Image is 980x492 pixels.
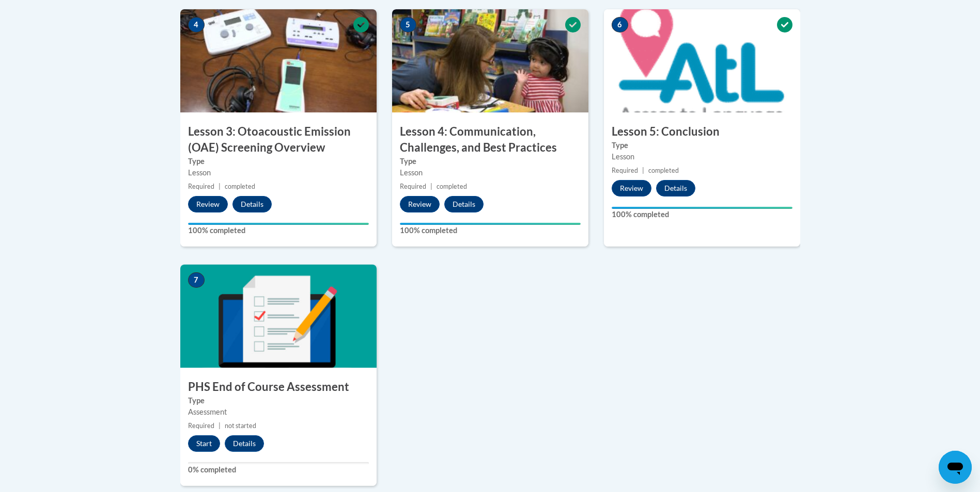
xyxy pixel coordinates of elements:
label: Type [400,156,581,167]
button: Details [656,180,695,196]
span: 6 [612,17,628,32]
iframe: Button to launch messaging window [939,451,972,484]
img: Course Image [180,265,377,368]
span: Required [612,167,638,174]
label: Type [188,156,369,167]
button: Details [225,435,264,452]
span: | [219,422,221,430]
div: Your progress [188,223,369,225]
div: Lesson [188,167,369,178]
div: Your progress [612,207,792,209]
label: 100% completed [612,209,792,220]
span: completed [437,183,467,190]
label: Type [188,395,369,406]
span: completed [225,183,255,190]
h3: Lesson 5: Conclusion [604,124,800,140]
span: 7 [188,272,205,288]
span: Required [188,183,214,190]
span: 4 [188,17,205,32]
button: Review [400,196,440,212]
h3: PHS End of Course Assessment [180,379,377,395]
button: Details [232,196,272,212]
div: Lesson [612,151,792,162]
div: Your progress [400,223,581,225]
h3: Lesson 3: Otoacoustic Emission (OAE) Screening Overview [180,124,377,156]
span: | [642,167,644,174]
img: Course Image [180,9,377,112]
label: 100% completed [188,225,369,236]
label: 100% completed [400,225,581,236]
span: completed [648,167,679,174]
span: Required [188,422,214,430]
span: | [219,183,221,190]
div: Lesson [400,167,581,178]
h3: Lesson 4: Communication, Challenges, and Best Practices [392,124,588,156]
span: | [430,183,432,190]
div: Assessment [188,406,369,418]
span: Required [400,183,426,190]
button: Review [612,180,651,196]
img: Course Image [604,9,800,112]
button: Details [444,196,484,212]
span: 5 [400,17,416,32]
button: Start [188,435,220,452]
label: 0% completed [188,464,369,475]
label: Type [612,140,792,151]
img: Course Image [392,9,588,112]
span: not started [225,422,256,430]
button: Review [188,196,228,212]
